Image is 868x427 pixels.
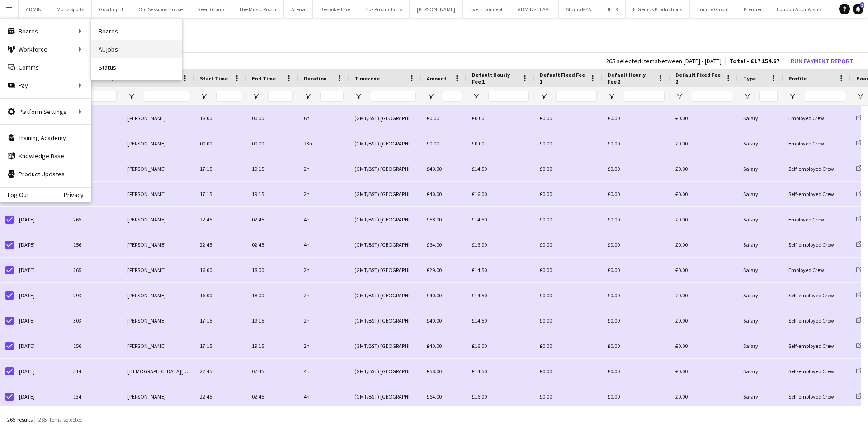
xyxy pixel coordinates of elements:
[194,384,246,409] div: 22:45
[783,182,851,206] div: Self-employed Crew
[602,131,670,156] div: £0.00
[738,182,783,206] div: Salary
[670,131,738,156] div: £0.00
[788,75,807,82] span: Profile
[19,0,49,18] button: ADMIN
[769,0,830,18] button: London AudioVisual
[608,92,616,100] button: Open Filter Menu
[427,191,442,197] span: £40.00
[738,131,783,156] div: Salary
[252,92,260,100] button: Open Filter Menu
[670,232,738,257] div: £0.00
[371,91,416,102] input: Timezone Filter Input
[534,333,602,358] div: £0.00
[853,4,863,14] a: 3
[534,359,602,384] div: £0.00
[349,283,421,308] div: (GMT/BST) [GEOGRAPHIC_DATA]
[194,283,246,308] div: 16:00
[602,232,670,257] div: £0.00
[783,232,851,257] div: Self-employed Crew
[0,22,91,40] div: Boards
[670,359,738,384] div: £0.00
[675,92,684,100] button: Open Filter Menu
[670,308,738,333] div: £0.00
[427,165,442,172] span: £40.00
[427,368,442,375] span: £58.00
[354,75,380,82] span: Timezone
[467,258,534,282] div: £14.50
[427,216,442,223] span: £58.00
[427,140,439,147] span: £0.00
[49,0,92,18] button: Motiv Sports
[127,92,136,100] button: Open Filter Menu
[68,308,122,333] div: 303
[68,182,122,206] div: 249
[194,308,246,333] div: 17:15
[472,71,518,85] span: Default Hourly Fee 1
[463,0,510,18] button: Event concept
[467,333,534,358] div: £16.00
[690,0,736,18] button: Encore Global
[349,359,421,384] div: (GMT/BST) [GEOGRAPHIC_DATA]
[354,92,363,100] button: Open Filter Menu
[349,207,421,232] div: (GMT/BST) [GEOGRAPHIC_DATA]
[540,92,548,100] button: Open Filter Menu
[602,308,670,333] div: £0.00
[68,359,122,384] div: 314
[14,232,68,257] div: [DATE]
[349,258,421,282] div: (GMT/BST) [GEOGRAPHIC_DATA]
[467,106,534,131] div: £0.00
[127,317,166,324] span: [PERSON_NAME]
[14,308,68,333] div: [DATE]
[427,393,442,400] span: £64.00
[787,55,857,67] button: Run Payment Report
[783,258,851,282] div: Employed Crew
[675,71,722,85] span: Default Fixed Fee 2
[246,308,298,333] div: 19:15
[127,241,166,248] span: [PERSON_NAME]
[194,359,246,384] div: 22:45
[534,106,602,131] div: £0.00
[349,182,421,206] div: (GMT/BST) [GEOGRAPHIC_DATA]
[805,91,845,102] input: Profile Filter Input
[91,40,182,58] a: All jobs
[602,156,670,181] div: £0.00
[298,258,349,282] div: 2h
[200,92,208,100] button: Open Filter Menu
[68,156,122,181] div: 342
[246,359,298,384] div: 02:45
[736,0,769,18] button: Premier
[738,207,783,232] div: Salary
[467,308,534,333] div: £14.50
[131,0,190,18] button: Old Sessions House
[0,147,91,165] a: Knowledge Base
[743,92,751,100] button: Open Filter Menu
[144,91,189,102] input: Name Filter Input
[68,232,122,257] div: 156
[194,258,246,282] div: 16:00
[298,384,349,409] div: 4h
[467,359,534,384] div: £14.50
[467,232,534,257] div: £16.00
[467,207,534,232] div: £14.50
[670,384,738,409] div: £0.00
[127,115,166,122] span: [PERSON_NAME]
[14,384,68,409] div: [DATE]
[738,232,783,257] div: Salary
[534,131,602,156] div: £0.00
[127,343,166,349] span: [PERSON_NAME]
[534,283,602,308] div: £0.00
[14,333,68,358] div: [DATE]
[743,75,756,82] span: Type
[349,131,421,156] div: (GMT/BST) [GEOGRAPHIC_DATA]
[692,91,732,102] input: Default Fixed Fee 2 Filter Input
[91,58,182,76] a: Status
[738,106,783,131] div: Salary
[783,359,851,384] div: Self-employed Crew
[467,131,534,156] div: £0.00
[246,106,298,131] div: 00:00
[246,232,298,257] div: 02:45
[68,106,122,131] div: 148
[738,258,783,282] div: Salary
[427,241,442,248] span: £64.00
